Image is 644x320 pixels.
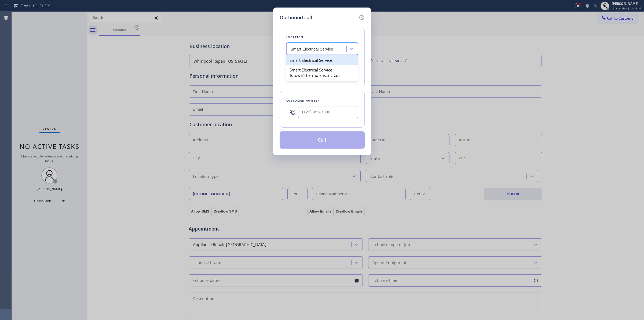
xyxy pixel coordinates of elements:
[286,65,358,80] div: Smart Electrical Service Totowa(Thermo Electric Co)
[286,34,358,40] div: Location
[280,131,365,149] button: Call
[286,55,358,65] div: Smart Electrical Service
[280,14,312,21] h5: Outbound call
[298,106,358,118] input: (123) 456-7890
[286,98,358,103] div: Customer number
